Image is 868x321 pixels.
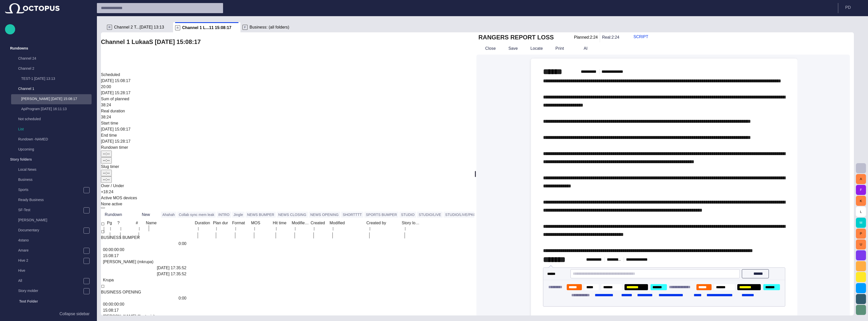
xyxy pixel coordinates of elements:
button: AI [575,44,589,53]
button: PD [841,3,865,12]
div: 15:08:17 [103,253,119,259]
p: 4stano [18,238,92,243]
button: Hit time column menu [273,225,280,232]
div: Name [146,221,195,225]
button: --:-- [101,151,112,157]
div: MOS [251,221,273,225]
p: Story molder [18,288,83,293]
button: P [856,229,866,239]
p: Business [18,177,92,182]
div: 00:00:00:00 [103,301,124,307]
span: Start time [101,121,118,125]
button: --:-- [101,157,112,164]
span: Channel 1 L...11 15:08:17 [182,25,231,30]
p: List [18,127,92,132]
button: NEWS CLOSING [277,212,308,218]
p: None active [101,201,474,207]
button: U [856,239,866,250]
div: # [136,221,146,225]
div: Hit time [273,221,292,225]
button: Rundown [101,210,131,219]
div: +18:24 [101,189,474,195]
div: Modified by [292,221,311,225]
span: SCRIPT [634,34,649,39]
span: End time [101,133,117,137]
button: --:-- [101,176,112,183]
p: Upcoming [18,147,82,152]
button: Collab sync mem leak [177,212,216,218]
button: NEWS BUMPER [246,212,276,218]
div: Ready Business [8,195,92,205]
p: Not scheduled [18,116,82,121]
div: 00:00:00:00 [103,247,124,253]
p: All [18,278,83,283]
p: ApiProgram [DATE] 16:11:13 [21,106,92,111]
div: Krupa [103,277,114,283]
div: Story locations [402,221,421,225]
div: TEST-1 [DATE] 13:13 [11,74,92,84]
span: Scheduled [101,72,120,77]
p: Channel 2 [18,66,82,71]
p: Rundowns [10,46,28,51]
span: Slug timer [101,164,119,169]
div: Story molder [8,286,92,296]
div: RChannel 2 T...[DATE] 13:13 [105,22,173,32]
div: 8/19 17:35:52 [157,265,186,271]
button: Plan dur column menu [213,225,220,232]
div: Lukáš Krotovič (lkrotovic) [103,313,155,319]
div: [DATE] 15:28:17 [101,138,474,144]
button: NEWS OPENING [309,212,340,218]
button: K [856,196,866,206]
button: Collapse sidebar [5,309,92,319]
p: Channel 1 [18,86,82,91]
p: Real: 2:24 [602,34,619,40]
div: All [8,276,92,286]
button: MOS column menu [251,225,258,232]
p: R [107,25,112,30]
h2: RANGERS REPORT LOSS [478,33,554,41]
div: 20:00 [101,84,474,90]
p: P D [845,5,851,11]
span: Active MOS devices [101,196,137,200]
p: Planned: 2:24 [574,34,598,40]
span: BUSINESS BUMPER [101,235,188,241]
div: Created by [366,221,402,225]
p: Hive 2 [18,258,83,263]
span: Real duration [101,109,125,113]
div: Created [311,221,330,225]
p: Collapse sidebar [60,311,90,317]
button: A [856,174,866,184]
p: TEST-1 [DATE] 13:13 [21,76,92,81]
button: INTRO [217,212,231,218]
p: TEST2 [18,308,92,313]
button: Modified column menu [330,225,337,232]
div: Hive [8,266,92,276]
div: 0:00 [179,295,186,301]
div: SF-Test [8,205,92,215]
button: STUDIO [399,212,416,218]
button: Story locations column menu [402,225,409,232]
span: Over / Under [101,184,124,188]
p: SF-Test [18,207,83,212]
p: Local News [18,167,92,172]
button: SPORTS BUMPER [364,212,398,218]
button: SHORTTTT [341,212,363,218]
button: New [133,210,159,219]
button: Jingle [232,212,245,218]
button: ? column menu [117,225,124,232]
div: [DATE] 15:08:17 [101,78,474,84]
div: Documentary [8,226,92,236]
p: Ready Business [18,197,92,202]
p: [PERSON_NAME] [DATE] 15:08:17 [21,96,92,101]
span: Rundown timer [101,145,128,150]
h2: Channel 1 LukaaS [DATE] 15:08:17 [101,37,474,46]
button: Locate [522,44,545,53]
span: Business: (all folders) [250,25,289,30]
button: Format column menu [232,225,239,232]
button: Print [547,44,573,53]
div: Format [232,221,251,225]
p: Rundown -NAMED [18,137,82,142]
div: [PERSON_NAME] [DATE] 15:08:17 [11,94,92,104]
button: Duration column menu [195,225,202,232]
